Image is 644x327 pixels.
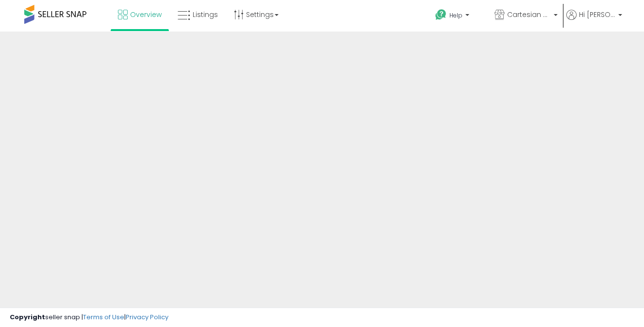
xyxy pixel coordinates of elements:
a: Terms of Use [83,312,124,322]
span: Listings [193,10,218,19]
a: Help [428,1,486,32]
a: Hi [PERSON_NAME] [566,10,622,32]
a: Privacy Policy [126,312,168,322]
div: seller snap | | [10,313,168,322]
span: Cartesian Partners LLC [507,10,551,19]
span: Hi [PERSON_NAME] [579,10,615,19]
i: Get Help [435,9,447,21]
span: Overview [130,10,162,19]
strong: Copyright [10,312,45,322]
span: Help [449,11,462,19]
